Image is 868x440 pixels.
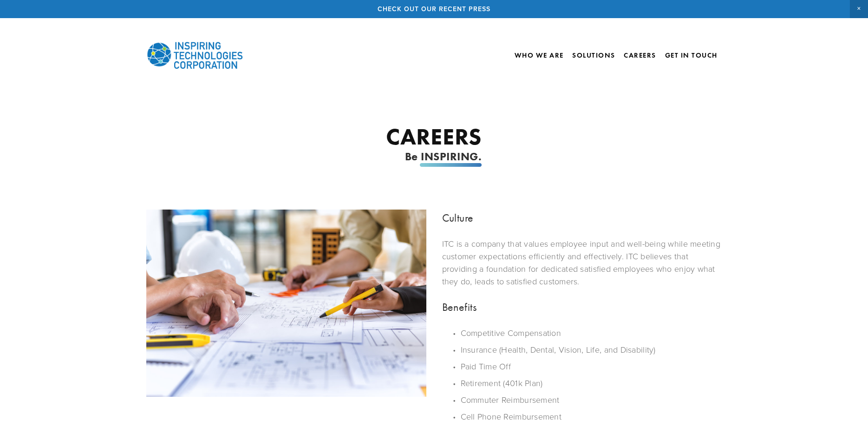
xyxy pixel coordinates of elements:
[461,377,722,389] p: Retirement (401k Plan)
[442,299,722,315] h3: Benefits
[442,210,722,226] h3: Culture
[405,150,418,163] strong: Be
[572,51,615,59] a: Solutions
[245,125,623,148] h1: CAREERS
[461,343,722,356] p: Insurance (Health, Dental, Vision, Life, and Disability)
[146,210,426,397] img: We don’t wear ties.
[442,237,722,288] p: ITC is a company that values employee input and well-being while meeting customer expectations ef...
[146,34,244,76] img: Inspiring Technologies Corp – A Building Technologies Company
[515,47,564,63] a: Who We Are
[421,150,482,163] strong: INSPIRING.
[665,47,718,63] a: Get In Touch
[461,327,722,339] p: Competitive Compensation
[461,394,722,406] p: Commuter Reimbursement
[461,360,722,373] p: Paid Time Off
[624,47,656,63] a: Careers
[461,410,722,423] p: Cell Phone Reimbursement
